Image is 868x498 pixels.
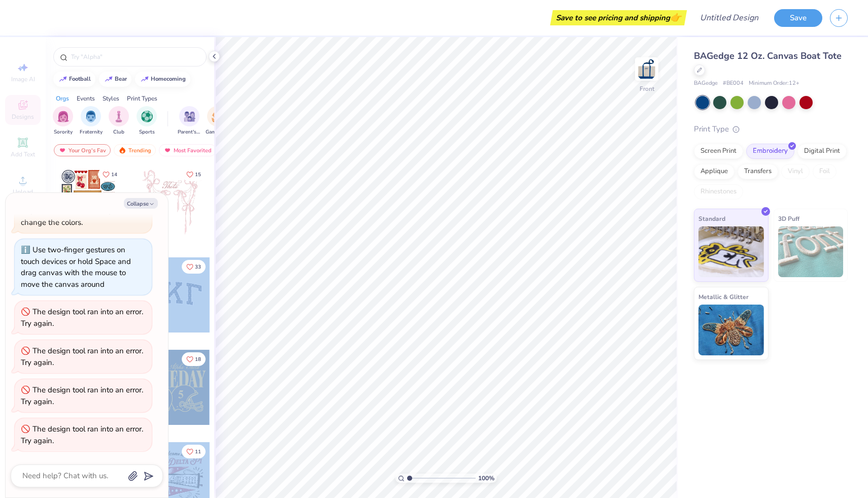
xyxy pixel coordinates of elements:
div: The design tool ran into an error. Try again. [21,385,143,407]
img: Game Day Image [212,111,223,122]
div: Orgs [56,94,69,103]
span: Parent's Weekend [178,128,201,136]
div: Vinyl [781,164,810,179]
div: Events [77,94,95,103]
div: Save to see pricing and shipping [553,10,684,25]
div: Embroidery [746,144,794,159]
div: Print Type [694,123,848,135]
div: Styles [103,94,119,103]
div: Transfers [738,164,778,179]
span: 11 [195,449,201,454]
input: Untitled Design [692,8,766,28]
span: Standard [698,213,725,224]
span: Sorority [54,128,73,136]
button: Like [98,168,122,181]
button: filter button [109,106,129,136]
div: Kappa Kappa Gamma won’t let us print the trademarks if you change the colors. [21,194,139,227]
button: Like [182,260,206,274]
div: football [69,76,91,82]
button: Collapse [124,198,158,209]
div: Digital Print [797,144,847,159]
img: Standard [698,226,764,277]
span: Club [113,128,124,136]
div: Screen Print [694,144,743,159]
span: 15 [195,172,201,177]
span: 3D Puff [778,213,799,224]
div: The design tool ran into an error. Try again. [21,424,143,446]
img: Sports Image [141,111,153,122]
img: Front [637,59,657,79]
div: filter for Club [109,106,129,136]
img: Sorority Image [57,111,69,122]
div: Use two-finger gestures on touch devices or hold Space and drag canvas with the mouse to move the... [21,245,131,289]
span: 33 [195,264,201,270]
img: Metallic & Glitter [698,305,764,355]
button: filter button [178,106,201,136]
span: 18 [195,357,201,362]
button: Like [182,168,206,181]
img: trend_line.gif [59,76,67,82]
span: 100 % [478,474,494,483]
img: 3D Puff [778,226,844,277]
span: Game Day [206,128,229,136]
div: filter for Game Day [206,106,229,136]
button: football [53,72,95,87]
span: Sports [139,128,155,136]
div: Front [640,84,654,93]
button: filter button [206,106,229,136]
button: filter button [137,106,157,136]
img: Parent's Weekend Image [184,111,195,122]
input: Try "Alpha" [70,52,200,62]
img: trending.gif [118,147,126,154]
img: trend_line.gif [141,76,149,82]
div: Your Org's Fav [54,144,111,156]
button: homecoming [135,72,190,87]
span: BAGedge [694,79,718,88]
button: bear [99,72,131,87]
button: Save [774,9,822,27]
span: Fraternity [80,128,103,136]
button: Like [182,352,206,366]
div: Print Types [127,94,157,103]
div: The design tool ran into an error. Try again. [21,346,143,368]
div: Foil [813,164,837,179]
div: Most Favorited [159,144,216,156]
button: Like [182,445,206,458]
button: filter button [53,106,73,136]
img: Fraternity Image [85,111,96,122]
button: filter button [80,106,103,136]
div: filter for Sports [137,106,157,136]
span: # BE004 [723,79,744,88]
div: The design tool ran into an error. Try again. [21,307,143,328]
div: filter for Parent's Weekend [178,106,201,136]
div: bear [115,76,127,82]
img: Club Image [113,111,124,122]
span: BAGedge 12 Oz. Canvas Boat Tote [694,50,842,62]
div: filter for Fraternity [80,106,103,136]
img: trend_line.gif [105,76,113,82]
span: Metallic & Glitter [698,291,749,302]
div: Trending [114,144,156,156]
img: most_fav.gif [163,147,172,154]
span: 14 [111,172,117,177]
span: 👉 [670,11,681,23]
div: Applique [694,164,735,179]
img: most_fav.gif [58,147,66,154]
div: homecoming [151,76,186,82]
div: Rhinestones [694,184,743,200]
div: filter for Sorority [53,106,73,136]
span: Minimum Order: 12 + [749,79,799,88]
